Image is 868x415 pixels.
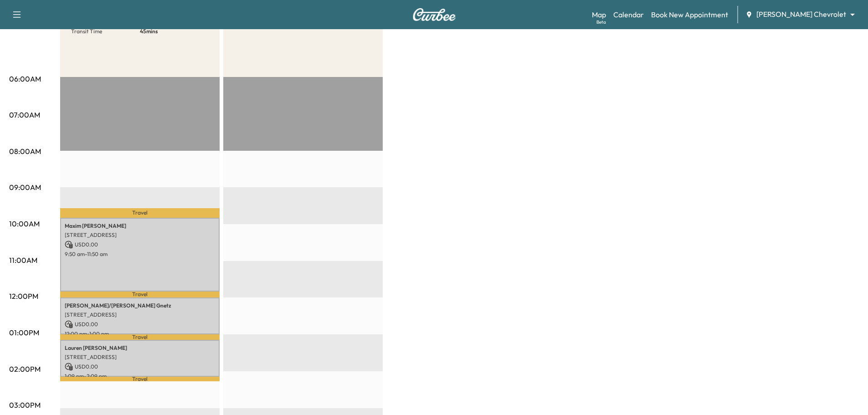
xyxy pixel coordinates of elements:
a: Calendar [613,9,644,20]
p: 06:00AM [9,73,41,84]
p: Transit Time [71,28,140,35]
p: [STREET_ADDRESS] [65,231,215,239]
div: Beta [596,19,606,26]
p: 08:00AM [9,146,41,157]
p: 09:00AM [9,182,41,193]
p: 07:00AM [9,109,40,120]
a: MapBeta [592,9,606,20]
p: 11:00AM [9,255,37,266]
p: Maxim [PERSON_NAME] [65,222,215,230]
span: [PERSON_NAME] Chevrolet [756,9,846,20]
p: 12:00 pm - 1:00 pm [65,330,215,338]
p: [PERSON_NAME]/[PERSON_NAME] Gnetz [65,302,215,309]
p: 9:50 am - 11:50 am [65,251,215,258]
p: [STREET_ADDRESS] [65,354,215,361]
p: 02:00PM [9,364,41,374]
p: [STREET_ADDRESS] [65,311,215,318]
p: Lauren [PERSON_NAME] [65,344,215,352]
p: Travel [60,208,220,218]
p: 12:00PM [9,291,38,302]
p: Travel [60,334,220,340]
p: Travel [60,377,220,382]
p: 03:00PM [9,400,41,410]
p: USD 0.00 [65,363,215,371]
p: USD 0.00 [65,241,215,249]
img: Curbee Logo [412,8,456,21]
a: Book New Appointment [651,9,728,20]
p: 45 mins [140,28,209,35]
p: USD 0.00 [65,320,215,328]
p: 1:09 pm - 2:09 pm [65,373,215,380]
p: 10:00AM [9,218,40,229]
p: 01:00PM [9,327,39,338]
p: Travel [60,292,220,297]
